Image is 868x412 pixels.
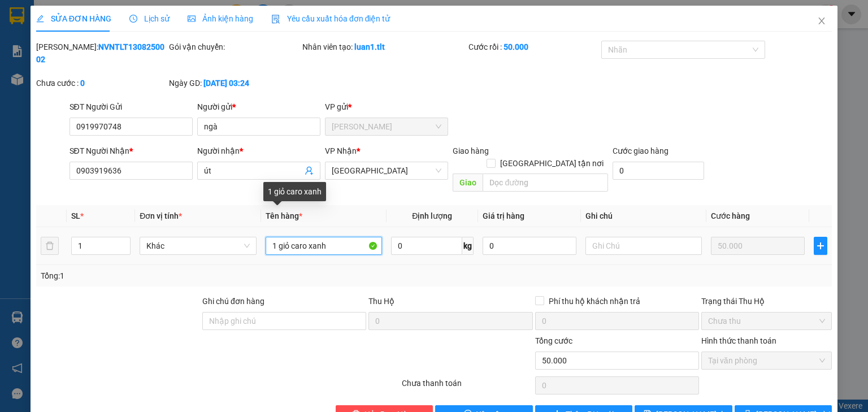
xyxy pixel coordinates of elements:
[197,145,320,157] div: Người nhận
[41,237,59,255] button: delete
[146,237,249,254] span: Khác
[36,77,167,89] div: Chưa cước :
[266,211,302,220] span: Tên hàng
[496,157,608,170] span: [GEOGRAPHIC_DATA] tận nơi
[368,297,394,306] span: Thu Hộ
[325,146,357,155] span: VP Nhận
[806,6,837,37] button: Close
[266,237,382,255] input: VD: Bàn, Ghế
[302,41,466,53] div: Nhân viên tạo:
[354,42,385,51] b: luan1.tlt
[140,211,182,220] span: Đơn vị tính
[80,79,85,88] b: 0
[453,174,483,192] span: Giao
[462,237,474,255] span: kg
[325,101,448,113] div: VP gửi
[332,118,441,135] span: Nguyễn Văn Nguyễn
[188,14,253,23] span: Ảnh kiện hàng
[129,15,137,23] span: clock-circle
[36,42,164,64] b: NVNTLT1308250002
[581,205,706,227] th: Ghi chú
[711,211,750,220] span: Cước hàng
[169,77,300,89] div: Ngày GD:
[468,41,599,53] div: Cước rồi :
[203,79,249,88] b: [DATE] 03:24
[453,146,489,155] span: Giao hàng
[412,211,452,220] span: Định lượng
[263,182,326,201] div: 1 giỏ caro xanh
[544,295,645,307] span: Phí thu hộ khách nhận trả
[504,42,528,51] b: 50.000
[711,237,805,255] input: 0
[483,211,524,220] span: Giá trị hàng
[483,174,608,192] input: Dọc đường
[202,297,264,306] label: Ghi chú đơn hàng
[70,101,193,113] div: SĐT Người Gửi
[271,14,390,23] span: Yêu cầu xuất hóa đơn điện tử
[36,14,111,23] span: SỬA ĐƠN HÀNG
[613,146,669,155] label: Cước giao hàng
[36,15,44,23] span: edit
[613,162,704,180] input: Cước giao hàng
[401,377,533,397] div: Chưa thanh toán
[708,352,825,369] span: Tại văn phòng
[188,15,196,23] span: picture
[701,295,832,307] div: Trạng thái Thu Hộ
[701,336,776,345] label: Hình thức thanh toán
[169,41,300,53] div: Gói vận chuyển:
[41,270,336,282] div: Tổng: 1
[332,162,441,179] span: Sài Gòn
[585,237,702,255] input: Ghi Chú
[817,16,826,25] span: close
[202,312,366,330] input: Ghi chú đơn hàng
[71,211,80,220] span: SL
[814,237,827,255] button: plus
[36,41,167,66] div: [PERSON_NAME]:
[708,313,825,329] span: Chưa thu
[814,241,827,250] span: plus
[129,14,170,23] span: Lịch sử
[70,145,193,157] div: SĐT Người Nhận
[197,101,320,113] div: Người gửi
[271,15,280,24] img: icon
[535,336,572,345] span: Tổng cước
[305,166,314,175] span: user-add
